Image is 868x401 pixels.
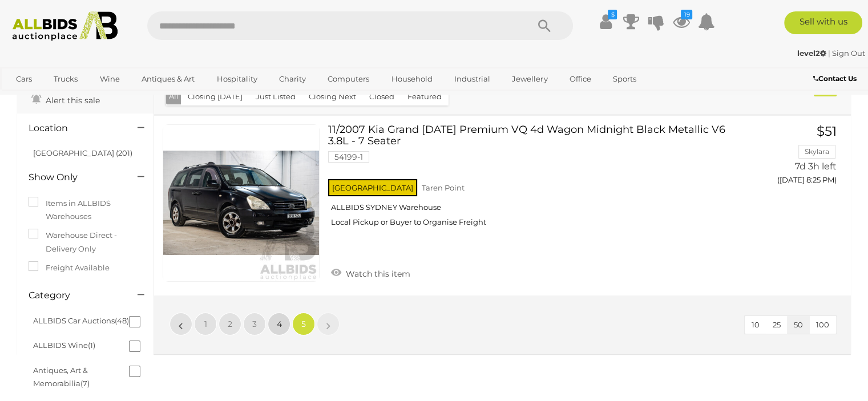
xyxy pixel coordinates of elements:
span: 4 [277,319,282,329]
i: 19 [681,10,692,19]
a: [GEOGRAPHIC_DATA] (201) [33,148,132,157]
a: « [169,313,192,335]
a: $51 Skylara 7d 3h left ([DATE] 8:25 PM) [744,124,840,191]
a: Household [384,70,440,88]
button: Search [516,11,573,40]
a: Antiques, Art & Memorabilia(7) [33,366,90,388]
button: Closing Next [302,88,363,106]
a: Sell with us [784,11,862,34]
a: Trucks [46,70,85,88]
span: 10 [752,320,760,329]
a: Contact Us [813,72,859,85]
span: Watch this item [343,269,410,279]
span: $51 [817,123,837,139]
a: 11/2007 Kia Grand [DATE] Premium VQ 4d Wagon Midnight Black Metallic V6 3.8L - 7 Seater 54199-1 [... [337,124,726,236]
img: Allbids.com.au [6,11,124,41]
h4: Show Only [29,172,120,183]
a: » [317,313,340,335]
a: Office [562,70,599,88]
span: Alert this sale [43,95,100,106]
a: Cars [9,70,39,88]
span: (1) [88,341,95,350]
a: 4 [268,313,290,335]
span: | [828,48,830,58]
span: 3 [252,319,257,329]
button: Closed [362,88,401,106]
label: Items in ALLBIDS Warehouses [29,197,142,224]
a: 19 [672,11,689,32]
a: ALLBIDS Wine(1) [33,341,95,350]
a: Antiques & Art [134,70,202,88]
a: Hospitality [209,70,265,88]
button: 10 [745,316,766,334]
a: ALLBIDS Car Auctions(48) [33,316,129,325]
a: Jewellery [504,70,555,88]
span: 2 [228,319,232,329]
label: Freight Available [29,261,110,274]
label: Warehouse Direct - Delivery Only [29,229,142,256]
button: Just Listed [249,88,302,106]
span: (48) [115,316,129,325]
a: Wine [92,70,127,88]
button: 100 [809,316,836,334]
span: 50 [794,320,803,329]
a: Alert this sale [29,91,103,108]
a: Charity [272,70,313,88]
button: All [166,88,181,104]
i: $ [608,10,617,19]
button: 50 [787,316,810,334]
button: Closing [DATE] [181,88,249,106]
a: level2 [797,48,828,58]
h4: Category [29,290,120,301]
a: Industrial [447,70,498,88]
strong: level2 [797,48,826,58]
span: 1 [204,319,207,329]
span: 100 [816,320,829,329]
span: 25 [773,320,781,329]
button: Featured [401,88,449,106]
span: 5 [301,319,306,329]
a: 1 [194,313,217,335]
h4: Location [29,123,120,133]
a: Sports [605,70,644,88]
a: 3 [243,313,266,335]
a: $ [597,11,614,32]
a: Watch this item [328,264,413,281]
button: 25 [766,316,788,334]
a: Sign Out [832,48,865,58]
a: [GEOGRAPHIC_DATA] [9,88,104,107]
a: 5 [292,313,315,335]
a: 2 [219,313,241,335]
a: Computers [320,70,377,88]
span: (7) [80,379,90,388]
b: Contact Us [813,74,857,83]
